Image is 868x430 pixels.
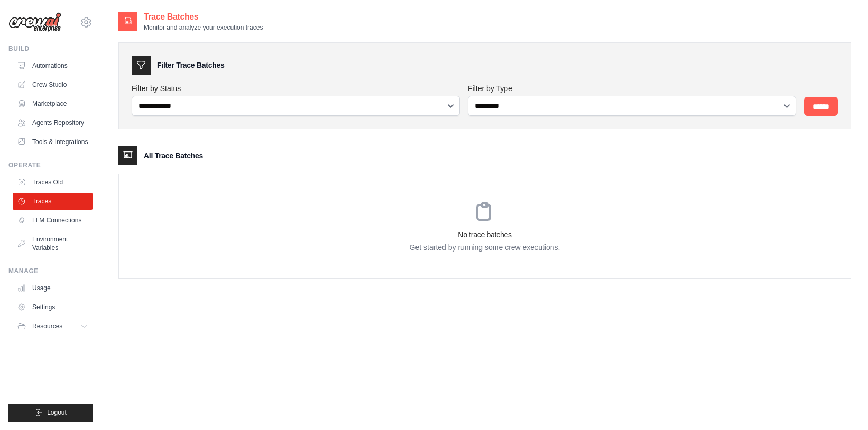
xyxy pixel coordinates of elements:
[13,114,93,131] a: Agents Repository
[13,193,93,210] a: Traces
[8,44,93,53] div: Build
[468,83,796,94] label: Filter by Type
[13,299,93,316] a: Settings
[132,83,459,94] label: Filter by Status
[13,133,93,150] a: Tools & Integrations
[13,95,93,112] a: Marketplace
[32,322,62,330] span: Resources
[13,57,93,74] a: Automations
[8,404,93,422] button: Logout
[8,267,93,275] div: Manage
[157,60,224,70] h3: Filter Trace Batches
[13,76,93,93] a: Crew Studio
[13,212,93,229] a: LLM Connections
[144,150,203,161] h3: All Trace Batches
[144,11,263,23] h2: Trace Batches
[8,12,61,32] img: Logo
[13,231,93,256] a: Environment Variables
[144,23,263,32] p: Monitor and analyze your execution traces
[47,408,67,417] span: Logout
[13,318,93,335] button: Resources
[119,229,851,240] h3: No trace batches
[13,280,93,297] a: Usage
[8,161,93,169] div: Operate
[13,174,93,191] a: Traces Old
[119,242,851,253] p: Get started by running some crew executions.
